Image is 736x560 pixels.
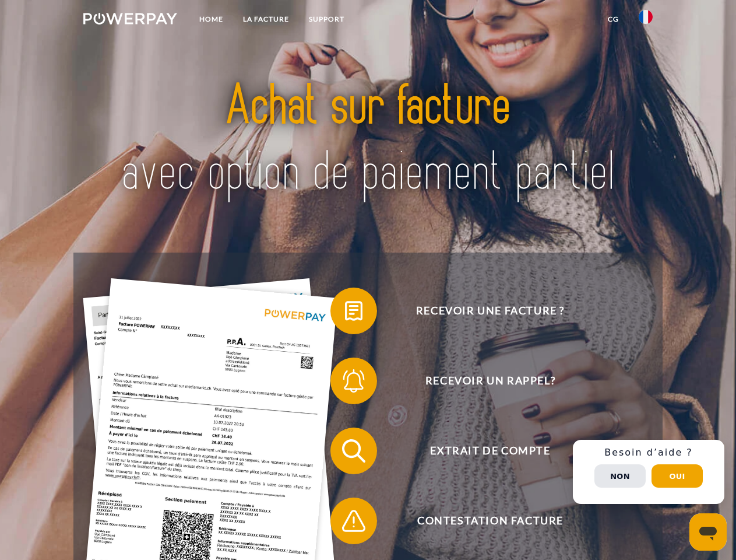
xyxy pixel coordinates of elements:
span: Recevoir un rappel? [347,358,633,404]
a: Home [189,9,233,30]
img: qb_search.svg [339,436,368,466]
a: CG [598,9,629,30]
img: fr [639,10,653,24]
img: qb_bell.svg [339,366,368,395]
a: Support [299,9,354,30]
span: Extrait de compte [347,428,633,474]
button: Recevoir une facture ? [330,288,633,334]
div: Schnellhilfe [573,440,724,504]
a: LA FACTURE [233,9,299,30]
img: qb_bill.svg [339,296,368,325]
button: Extrait de compte [330,428,633,474]
img: title-powerpay_fr.svg [111,56,625,223]
button: Recevoir un rappel? [330,358,633,404]
img: logo-powerpay-white.svg [83,13,177,24]
button: Contestation Facture [330,498,633,544]
img: qb_warning.svg [339,506,368,535]
button: Oui [652,464,703,488]
h3: Besoin d’aide ? [580,447,717,459]
button: Non [594,464,646,488]
span: Recevoir une facture ? [347,288,633,334]
iframe: Bouton de lancement de la fenêtre de messagerie [689,513,727,551]
span: Contestation Facture [347,498,633,544]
